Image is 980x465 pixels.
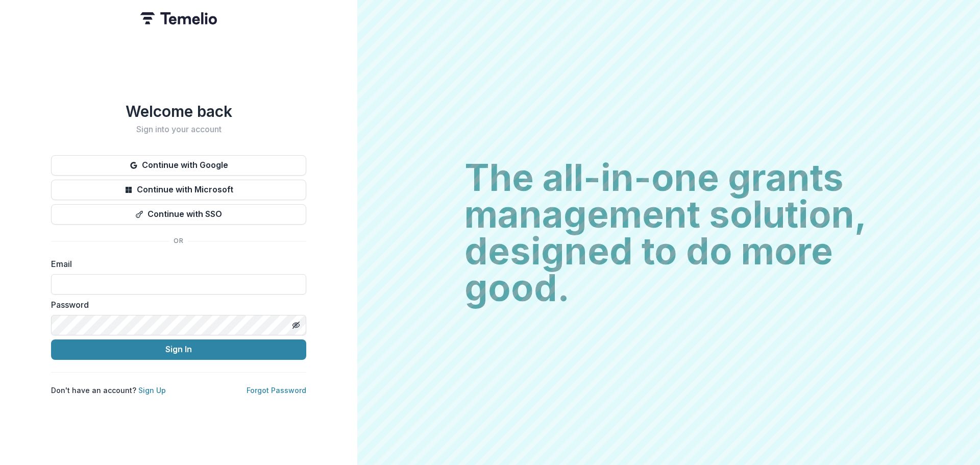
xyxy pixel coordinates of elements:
p: Don't have an account? [51,385,166,396]
a: Sign Up [138,386,166,395]
label: Email [51,258,300,270]
h1: Welcome back [51,102,306,120]
button: Toggle password visibility [288,317,304,333]
h2: Sign into your account [51,125,306,134]
button: Sign In [51,339,306,360]
button: Continue with Microsoft [51,180,306,200]
a: Forgot Password [247,386,306,395]
label: Password [51,299,300,311]
button: Continue with Google [51,155,306,176]
button: Continue with SSO [51,204,306,225]
img: Temelio [140,12,217,25]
